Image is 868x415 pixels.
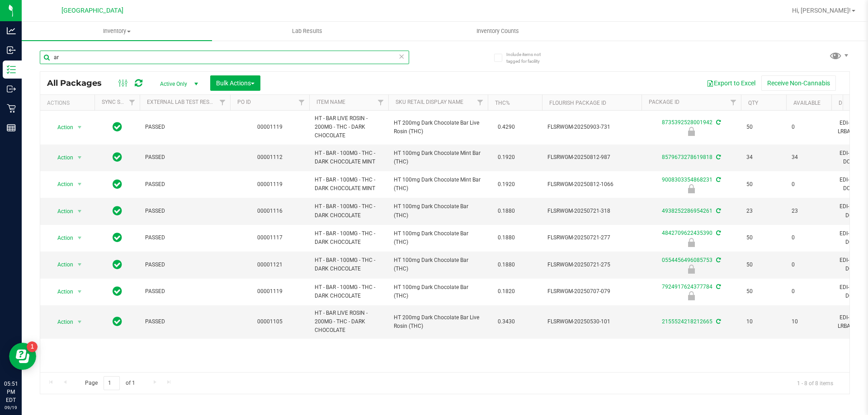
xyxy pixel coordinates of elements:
[761,75,836,91] button: Receive Non-Cannabis
[792,207,826,215] span: 23
[792,180,826,189] span: 0
[715,154,721,160] span: Sync from Compliance System
[22,27,212,35] span: Inventory
[257,318,283,325] a: 00001105
[495,100,510,106] a: THC%
[215,95,230,110] a: Filter
[394,202,482,219] span: HT 100mg Dark Chocolate Bar (THC)
[49,316,74,328] span: Action
[315,176,383,193] span: HT - BAR - 100MG - THC - DARK CHOCOLATE MINT
[396,99,463,105] a: Sku Retail Display Name
[145,207,225,215] span: PASSED
[792,261,826,269] span: 0
[640,238,742,247] div: Quarantine
[316,99,345,105] a: Item Name
[547,153,636,162] span: FLSRWGM-20250812-987
[145,317,225,326] span: PASSED
[662,257,712,263] a: 0554456496085753
[74,258,85,271] span: select
[662,208,712,214] a: 4938252286954261
[257,154,283,160] a: 00001112
[746,317,781,326] span: 10
[649,99,679,105] a: Package ID
[493,285,519,298] span: 0.1820
[145,261,225,269] span: PASSED
[493,258,519,271] span: 0.1880
[113,121,122,133] span: In Sync
[398,51,405,62] span: Clear
[216,79,255,87] span: Bulk Actions
[640,184,742,193] div: Administrative Hold
[74,178,85,191] span: select
[547,317,636,326] span: FLSRWGM-20250530-101
[394,256,482,273] span: HT 100mg Dark Chocolate Bar (THC)
[547,180,636,189] span: FLSRWGM-20250812-1066
[7,26,16,35] inline-svg: Analytics
[280,27,335,35] span: Lab Results
[662,154,712,160] a: 8579673278619818
[746,207,781,215] span: 23
[493,231,519,244] span: 0.1880
[74,121,85,134] span: select
[145,153,225,162] span: PASSED
[640,127,742,136] div: Administrative Hold
[662,177,712,183] a: 9008303354868231
[49,178,74,191] span: Action
[210,75,260,91] button: Bulk Actions
[4,380,18,404] p: 05:51 PM EDT
[662,284,712,290] a: 7924917624377784
[257,181,283,187] a: 00001119
[74,151,85,164] span: select
[61,7,123,14] span: [GEOGRAPHIC_DATA]
[792,7,851,14] span: Hi, [PERSON_NAME]!
[402,22,593,41] a: Inventory Counts
[792,123,826,131] span: 0
[662,230,712,236] a: 4842709622435390
[104,376,120,390] input: 1
[49,151,74,164] span: Action
[315,283,383,300] span: HT - BAR - 100MG - THC - DARK CHOCOLATE
[493,315,519,328] span: 0.3430
[315,229,383,247] span: HT - BAR - 100MG - THC - DARK CHOCOLATE
[257,208,283,214] a: 00001116
[793,100,821,106] a: Available
[7,65,16,74] inline-svg: Inventory
[473,95,488,110] a: Filter
[74,316,85,328] span: select
[237,99,251,105] a: PO ID
[746,233,781,242] span: 50
[746,180,781,189] span: 50
[493,205,519,218] span: 0.1880
[4,404,18,411] p: 09/19
[547,207,636,215] span: FLSRWGM-20250721-318
[547,261,636,269] span: FLSRWGM-20250721-275
[715,318,721,325] span: Sync from Compliance System
[47,78,111,88] span: All Packages
[394,229,482,247] span: HT 100mg Dark Chocolate Bar (THC)
[549,100,606,106] a: Flourish Package ID
[790,376,840,390] span: 1 - 8 of 8 items
[715,230,721,236] span: Sync from Compliance System
[113,285,122,298] span: In Sync
[113,205,122,217] span: In Sync
[640,265,742,274] div: Newly Received
[257,288,283,294] a: 00001119
[640,291,742,300] div: Administrative Hold
[125,95,140,110] a: Filter
[49,232,74,244] span: Action
[49,121,74,134] span: Action
[662,119,712,126] a: 8735392528001942
[464,27,531,35] span: Inventory Counts
[715,177,721,183] span: Sync from Compliance System
[493,121,519,134] span: 0.4290
[212,22,402,41] a: Lab Results
[145,287,225,296] span: PASSED
[7,84,16,93] inline-svg: Outbound
[9,343,36,370] iframe: Resource center
[746,287,781,296] span: 50
[493,178,519,191] span: 0.1920
[792,287,826,296] span: 0
[493,151,519,164] span: 0.1920
[746,261,781,269] span: 50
